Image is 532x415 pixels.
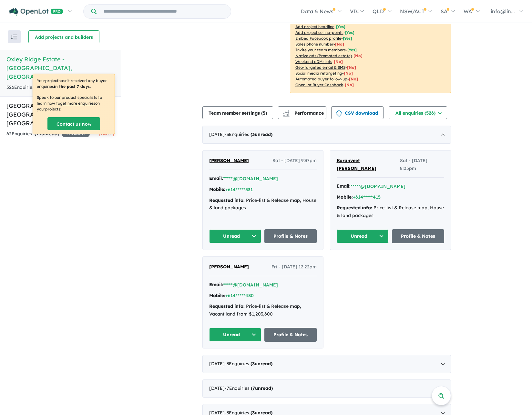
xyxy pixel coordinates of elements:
[334,59,343,64] span: [No]
[11,35,17,39] img: sort.svg
[37,78,111,89] p: Your project hasn't received any buyer enquiries
[264,328,317,342] a: Profile & Notes
[28,30,99,43] button: Add projects and builders
[35,131,59,137] strong: ( unread)
[6,130,90,138] div: 62 Enquir ies
[295,82,343,87] u: OpenLot Buyer Cashback
[389,106,447,119] button: All enquiries (526)
[225,361,272,367] span: - 3 Enquir ies
[99,131,114,137] span: [DATE]
[349,77,358,81] span: [No]
[337,204,444,220] div: Price-list & Release map, House & land packages
[336,24,345,29] span: [ Yes ]
[283,110,289,114] img: line-chart.svg
[337,205,372,211] strong: Requested info:
[209,303,317,318] div: Price-list & Release map, Vacant land from $1,203,600
[337,157,400,172] a: Karanveet [PERSON_NAME]
[209,186,225,192] strong: Mobile:
[251,385,273,391] strong: ( unread)
[54,84,91,89] b: in the past 7 days.
[295,59,332,64] u: Weekend eDM slots
[225,385,273,391] span: - 7 Enquir ies
[202,126,451,144] div: [DATE]
[209,263,249,271] a: [PERSON_NAME]
[209,197,245,203] strong: Requested info:
[337,229,389,243] button: Unread
[347,47,357,52] span: [ Yes ]
[295,24,334,29] u: Add project headline
[283,112,290,117] img: bar-chart.svg
[209,293,225,298] strong: Mobile:
[400,157,444,172] span: Sat - [DATE] 8:05pm
[284,110,324,116] span: Performance
[209,282,223,287] strong: Email:
[225,131,272,137] span: - 3 Enquir ies
[295,42,333,47] u: Sales phone number
[252,361,255,367] span: 3
[347,65,356,70] span: [No]
[491,8,515,15] span: info@lin...
[209,197,317,212] div: Price-list & Release map, House & land packages
[60,101,95,106] u: get more enquiries
[202,355,451,373] div: [DATE]
[345,30,354,35] span: [ Yes ]
[295,77,347,81] u: Automated buyer follow-up
[295,71,342,76] u: Social media retargeting
[209,158,249,163] span: [PERSON_NAME]
[202,106,273,119] button: Team member settings (5)
[6,101,114,128] h5: [GEOGRAPHIC_DATA] - [GEOGRAPHIC_DATA] , [GEOGRAPHIC_DATA]
[345,82,354,87] span: [No]
[295,65,345,70] u: Geo-targeted email & SMS
[336,110,342,117] img: download icon
[6,55,114,81] h5: Oxley Ridge Estate - [GEOGRAPHIC_DATA] , [GEOGRAPHIC_DATA]
[251,361,272,367] strong: ( unread)
[47,117,100,130] a: Contact us now
[271,263,317,271] span: Fri - [DATE] 12:22am
[264,229,317,243] a: Profile & Notes
[392,229,444,243] a: Profile & Notes
[251,131,272,137] strong: ( unread)
[343,36,352,41] span: [ Yes ]
[344,71,353,76] span: [No]
[353,53,363,58] span: [No]
[98,5,230,18] input: Try estate name, suburb, builder or developer
[337,183,351,189] strong: Email:
[295,30,343,35] u: Add project selling-points
[335,42,344,47] span: [ No ]
[337,158,376,171] span: Karanveet [PERSON_NAME]
[252,131,255,137] span: 3
[209,157,249,165] a: [PERSON_NAME]
[278,106,326,119] button: Performance
[209,328,261,342] button: Unread
[209,175,223,181] strong: Email:
[331,106,384,119] button: CSV download
[337,194,353,200] strong: Mobile:
[263,110,265,116] span: 5
[209,264,249,270] span: [PERSON_NAME]
[209,303,245,309] strong: Requested info:
[295,36,341,41] u: Embed Facebook profile
[36,131,41,137] span: 19
[272,157,317,165] span: Sat - [DATE] 9:37pm
[252,385,255,391] span: 7
[209,229,261,243] button: Unread
[37,95,111,112] p: Speak to our product specialists to learn how to on your projects !
[6,84,96,91] div: 526 Enquir ies
[295,47,346,52] u: Invite your team members
[202,379,451,398] div: [DATE]
[295,53,352,58] u: Native ads (Promoted estate)
[9,8,63,16] img: Openlot PRO Logo White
